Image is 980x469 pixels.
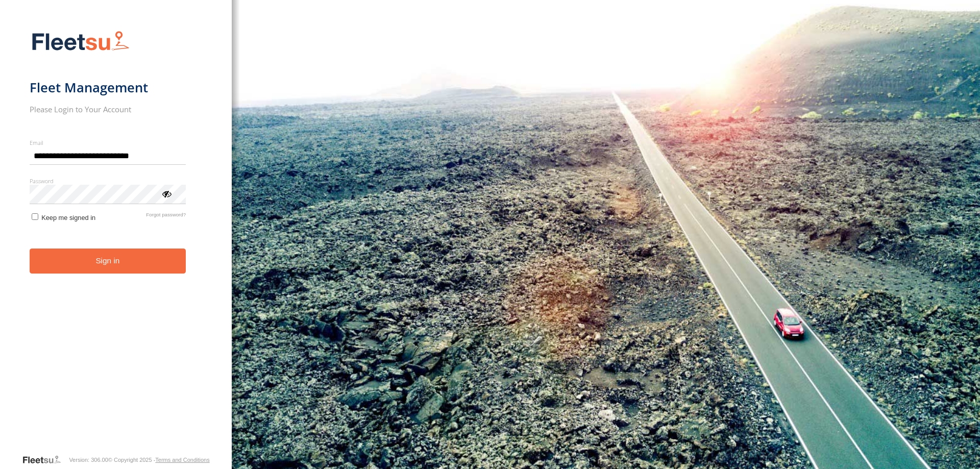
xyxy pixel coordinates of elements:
button: Sign in [30,249,186,274]
img: Fleetsu [30,29,132,55]
input: Keep me signed in [32,213,38,220]
label: Email [30,139,186,146]
span: Keep me signed in [41,214,95,221]
a: Terms and Conditions [155,457,209,463]
h1: Fleet Management [30,79,186,96]
label: Password [30,177,186,185]
h2: Please Login to Your Account [30,104,186,114]
div: ViewPassword [161,188,171,199]
form: main [30,24,203,454]
a: Visit our Website [22,455,69,465]
a: Forgot password? [146,212,186,221]
div: Version: 306.00 [69,457,108,463]
div: © Copyright 2025 - [108,457,210,463]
